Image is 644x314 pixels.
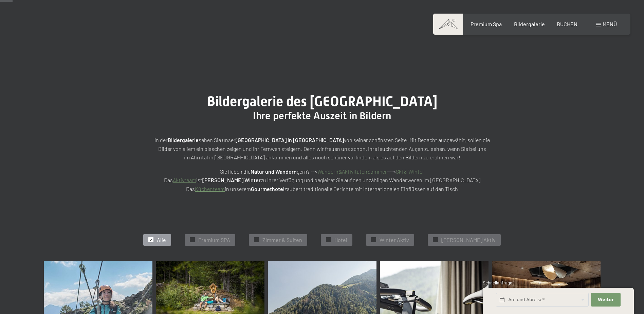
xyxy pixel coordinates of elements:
[253,110,391,122] span: Ihre perfekte Auszeit in Bildern
[202,177,261,183] strong: [PERSON_NAME] Winter
[557,21,577,27] a: BUCHEN
[207,93,437,109] span: Bildergalerie des [GEOGRAPHIC_DATA]
[152,167,492,193] p: Sie lieben die gern? --> ---> Das ist zu Ihrer Verfügung und begleitet Sie auf den unzähligen Wan...
[591,293,620,307] button: Weiter
[327,238,330,242] span: ✓
[157,236,166,244] span: Alle
[262,236,302,244] span: Zimmer & Suiten
[195,186,225,192] a: Küchenteam
[150,238,152,242] span: ✓
[380,236,409,244] span: Winter Aktiv
[434,238,437,242] span: ✓
[251,186,284,192] strong: Gourmethotel
[168,137,199,143] strong: Bildergalerie
[441,236,496,244] span: [PERSON_NAME] Aktiv
[372,238,375,242] span: ✓
[173,177,196,183] a: Aktivteam
[334,236,347,244] span: Hotel
[603,21,617,27] span: Menü
[251,168,297,175] strong: Natur und Wandern
[471,21,502,27] a: Premium Spa
[255,238,258,242] span: ✓
[198,236,230,244] span: Premium SPA
[317,168,387,175] a: Wandern&AktivitätenSommer
[598,297,614,303] span: Weiter
[396,168,424,175] a: Ski & Winter
[236,137,344,143] strong: [GEOGRAPHIC_DATA] in [GEOGRAPHIC_DATA]
[483,280,512,285] span: Schnellanfrage
[514,21,545,27] a: Bildergalerie
[191,238,194,242] span: ✓
[152,136,492,162] p: In der sehen Sie unser von seiner schönsten Seite. Mit Bedacht ausgewählt, sollen die Bilder von ...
